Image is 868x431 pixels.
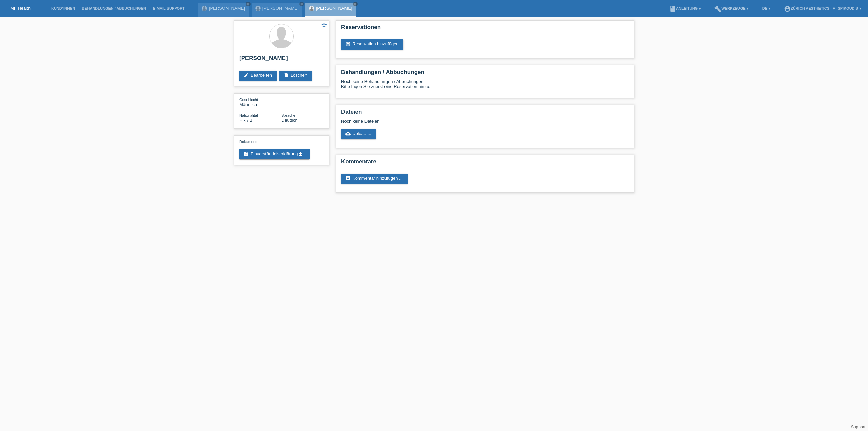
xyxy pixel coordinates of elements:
[714,5,721,12] i: build
[239,97,281,107] div: Männlich
[669,5,676,12] i: book
[711,6,752,11] a: buildWerkzeuge ▾
[341,79,629,94] div: Noch keine Behandlungen / Abbuchungen Bitte fügen Sie zuerst eine Reservation hinzu.
[666,6,704,11] a: bookAnleitung ▾
[209,6,245,11] a: [PERSON_NAME]
[239,149,310,159] a: descriptionEinverständniserklärungget_app
[150,6,188,11] a: E-Mail Support
[299,2,304,6] a: close
[48,6,78,11] a: Kund*innen
[239,113,258,117] span: Nationalität
[239,98,258,102] span: Geschlecht
[354,2,357,6] i: close
[341,174,408,184] a: commentKommentar hinzufügen ...
[316,6,352,11] a: [PERSON_NAME]
[243,73,249,78] i: edit
[353,2,358,6] a: close
[239,71,277,81] a: editBearbeiten
[243,151,249,157] i: description
[78,6,150,11] a: Behandlungen / Abbuchungen
[279,71,312,81] a: deleteLöschen
[345,176,351,181] i: comment
[281,118,298,123] span: Deutsch
[851,425,865,429] a: Support
[345,131,351,136] i: cloud_upload
[246,2,251,6] a: close
[239,140,258,144] span: Dokumente
[341,129,376,139] a: cloud_uploadUpload ...
[784,5,791,12] i: account_circle
[341,24,629,34] h2: Reservationen
[300,2,303,6] i: close
[341,109,629,119] h2: Dateien
[341,69,629,79] h2: Behandlungen / Abbuchungen
[321,22,327,29] a: star_border
[341,158,629,169] h2: Kommentare
[281,113,295,117] span: Sprache
[321,22,327,28] i: star_border
[10,6,31,11] a: MF Health
[345,41,351,47] i: post_add
[781,6,865,11] a: account_circleZürich Aesthetics - F. Ispikoudis ▾
[341,39,403,50] a: post_addReservation hinzufügen
[341,119,548,124] div: Noch keine Dateien
[262,6,299,11] a: [PERSON_NAME]
[759,6,774,11] a: DE ▾
[246,2,250,6] i: close
[239,55,323,65] h2: [PERSON_NAME]
[283,73,289,78] i: delete
[239,118,252,123] span: Kroatien / B / 08.10.2023
[298,151,303,157] i: get_app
